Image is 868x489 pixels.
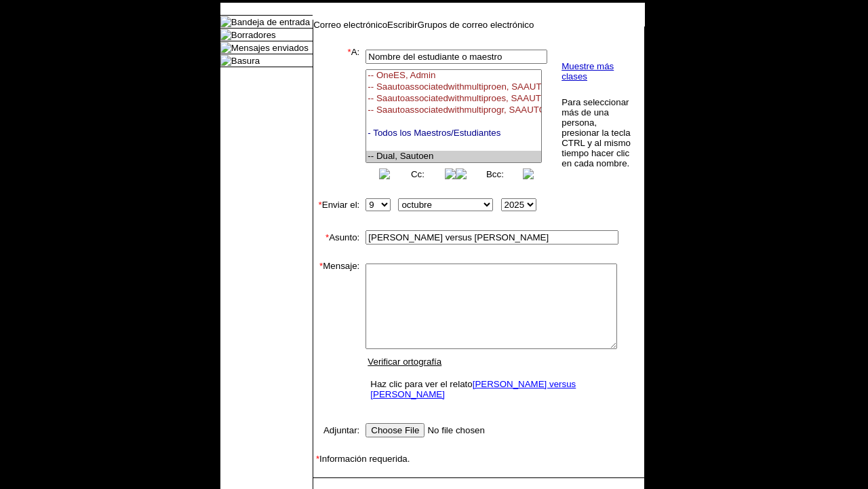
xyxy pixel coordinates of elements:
[561,96,633,169] td: Para seleccionar más de una persona, presionar la tecla CTRL y al mismo tiempo hacer clic en cada...
[387,20,417,30] a: Escribir
[231,43,309,53] a: Mensajes enviados
[313,440,327,454] img: spacer.gif
[359,430,360,431] img: spacer.gif
[366,81,541,93] option: -- Saautoassociatedwithmultiproen, SAAUTOASSOCIATEDWITHMULTIPROGRAMEN
[313,20,387,30] a: Correo electrónico
[561,61,614,81] a: Muestre más clases
[359,237,360,238] img: spacer.gif
[313,247,327,261] img: spacer.gif
[359,333,360,334] img: spacer.gif
[313,47,359,182] td: A:
[411,169,425,179] a: Cc:
[313,196,359,214] td: Enviar el:
[220,16,231,27] img: folder_icon.gif
[370,379,576,399] a: [PERSON_NAME] versus [PERSON_NAME]
[313,182,327,196] img: spacer.gif
[220,42,231,53] img: folder_icon.gif
[313,464,327,477] img: spacer.gif
[359,204,360,205] img: spacer.gif
[313,420,359,440] td: Adjuntar:
[313,407,327,420] img: spacer.gif
[366,93,541,105] option: -- Saautoassociatedwithmultiproes, SAAUTOASSOCIATEDWITHMULTIPROGRAMES
[313,478,323,488] img: spacer.gif
[359,111,363,118] img: spacer.gif
[445,168,456,179] img: button_right.png
[231,30,276,40] a: Borradores
[220,29,231,40] img: folder_icon.gif
[418,20,534,30] a: Grupos de correo electrónico
[313,454,644,464] td: Información requerida.
[366,151,541,162] option: -- Dual, Sautoen
[379,168,390,179] img: button_left.png
[313,228,359,247] td: Asunto:
[523,168,534,179] img: button_right.png
[366,128,541,139] option: - Todos los Maestros/Estudiantes
[366,70,541,81] option: -- OneES, Admin
[231,17,310,27] a: Bandeja de entrada
[231,56,260,66] a: Basura
[456,168,467,179] img: button_left.png
[313,261,359,407] td: Mensaje:
[486,169,504,179] a: Bcc:
[368,357,441,367] a: Verificar ortografía
[313,214,327,228] img: spacer.gif
[313,477,314,478] img: spacer.gif
[367,376,616,403] td: Haz clic para ver el relato
[220,55,231,66] img: folder_icon.gif
[366,105,541,116] option: -- Saautoassociatedwithmultiprogr, SAAUTOASSOCIATEDWITHMULTIPROGRAMCLA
